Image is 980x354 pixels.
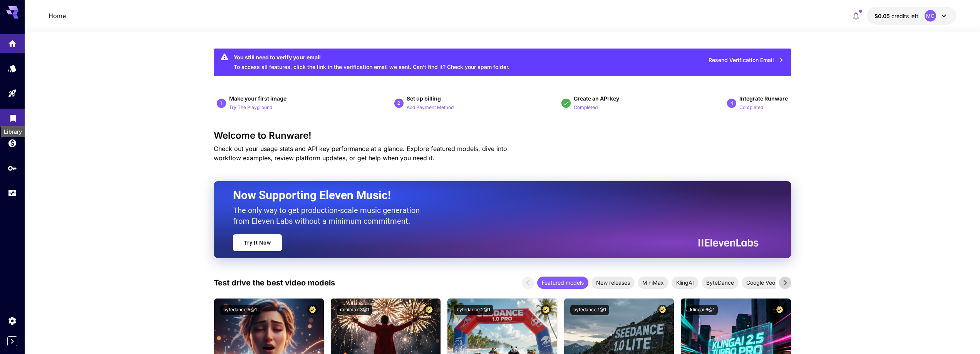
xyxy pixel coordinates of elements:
div: Models [8,64,17,73]
p: Add Payment Method [407,104,454,111]
div: Wallet [8,138,17,148]
button: Completed [574,102,598,112]
div: You still need to verify your email [234,53,509,61]
div: Settings [8,316,17,325]
p: The only way to get production-scale music generation from Eleven Labs without a minimum commitment. [233,205,426,226]
span: Google Veo [742,279,780,287]
button: klingai:6@1 [687,305,718,315]
span: credits left [891,13,918,19]
span: $0.05 [874,13,891,19]
button: Try The Playground [229,102,272,112]
span: ByteDance [702,279,739,287]
span: Integrate Runware [739,95,788,102]
div: Playground [8,89,17,98]
span: Set up billing [407,95,441,102]
div: Library [1,126,25,137]
button: bytedance:5@1 [220,305,260,315]
span: New releases [591,279,635,287]
div: API Keys [8,163,17,173]
button: Completed [739,102,763,112]
p: 2 [397,100,400,107]
div: KlingAI [672,277,699,289]
button: Certified Model – Vetted for best performance and includes a commercial license. [774,305,785,315]
button: Certified Model – Vetted for best performance and includes a commercial license. [657,305,668,315]
div: Home [8,37,17,47]
button: Certified Model – Vetted for best performance and includes a commercial license. [424,305,434,315]
p: Try The Playground [229,104,272,111]
div: MC [925,10,936,22]
div: ByteDance [702,277,739,289]
p: Completed [574,104,598,111]
button: bytedance:2@1 [454,305,493,315]
nav: breadcrumb [49,11,66,20]
button: Expand sidebar [7,336,17,346]
a: Try It Now [233,234,282,251]
button: Resend Verification Email [704,52,788,68]
button: $0.05MC [867,7,956,25]
h3: Welcome to Runware! [214,130,791,141]
button: minimax:3@1 [337,305,372,315]
div: MiniMax [638,277,668,289]
p: 1 [220,100,223,107]
span: Check out your usage stats and API key performance at a glance. Explore featured models, dive int... [214,145,507,162]
div: Library [8,112,18,122]
iframe: Chat Widget [941,317,980,354]
a: Home [49,11,66,20]
div: New releases [591,277,635,289]
button: bytedance:1@1 [570,305,609,315]
span: MiniMax [638,279,668,287]
div: Usage [8,188,17,198]
span: Create an API key [574,95,619,102]
button: Certified Model – Vetted for best performance and includes a commercial license. [307,305,318,315]
button: Certified Model – Vetted for best performance and includes a commercial license. [541,305,551,315]
p: 4 [730,100,733,107]
div: To access all features, click the link in the verification email we sent. Can’t find it? Check yo... [234,51,509,74]
span: KlingAI [672,279,699,287]
h2: Now Supporting Eleven Music! [233,188,753,203]
span: Make your first image [229,95,286,102]
p: Completed [739,104,763,111]
span: Featured models [537,279,588,287]
div: Google Veo [742,277,780,289]
div: Featured models [537,277,588,289]
button: Add Payment Method [407,102,454,112]
div: $0.05 [874,12,918,20]
p: Test drive the best video models [214,277,335,289]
